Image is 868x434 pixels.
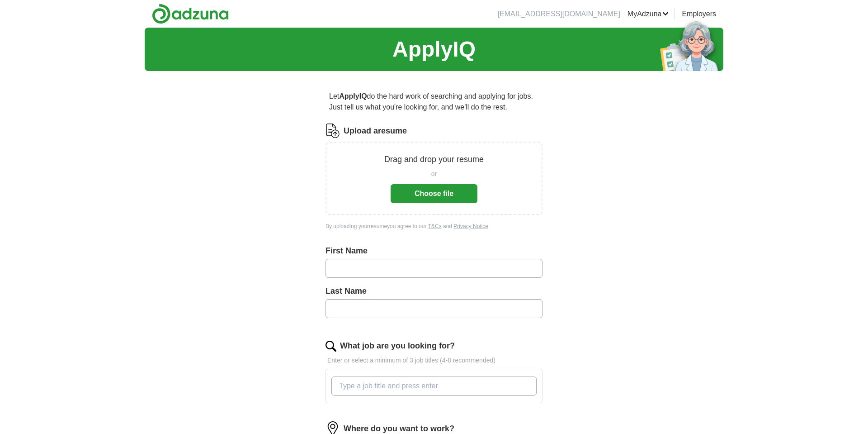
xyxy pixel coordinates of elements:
button: Choose file [391,184,477,203]
a: Privacy Notice [453,223,488,229]
p: Enter or select a minimum of 3 job titles (4-8 recommended) [325,356,542,365]
a: MyAdzuna [627,9,669,19]
h1: ApplyIQ [392,33,476,66]
img: search.png [325,341,336,352]
strong: ApplyIQ [339,92,367,100]
img: Adzuna logo [152,4,229,24]
input: Type a job title and press enter [331,377,537,396]
span: or [431,169,437,179]
a: Employers [682,9,716,19]
label: First Name [325,245,542,257]
label: Upload a resume [344,125,407,137]
div: By uploading your resume you agree to our and . [325,222,542,230]
p: Let do the hard work of searching and applying for jobs. Just tell us what you're looking for, an... [325,87,542,116]
a: T&Cs [428,223,442,229]
p: Drag and drop your resume [384,153,484,166]
li: [EMAIL_ADDRESS][DOMAIN_NAME] [498,9,620,19]
label: What job are you looking for? [340,340,455,352]
label: Last Name [325,285,542,297]
img: CV Icon [325,124,340,138]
